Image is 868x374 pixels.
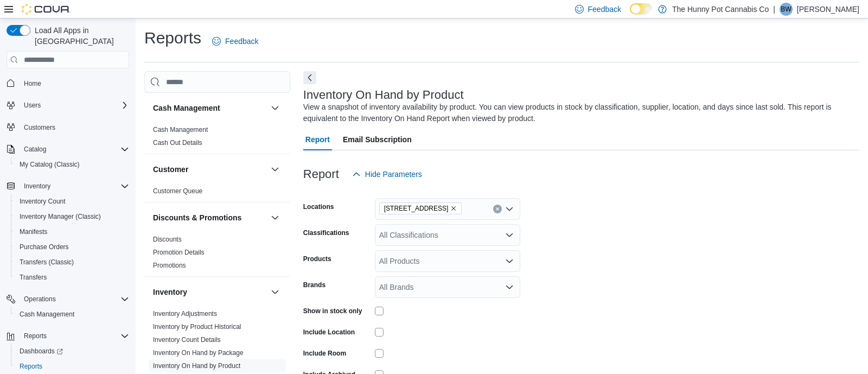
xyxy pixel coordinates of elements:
[780,3,793,16] div: Bonnie Wong
[20,197,66,206] span: Inventory Count
[303,255,331,263] label: Products
[20,362,42,371] span: Reports
[15,345,67,358] a: Dashboards
[348,163,426,185] button: Hide Parameters
[15,308,79,321] a: Cash Management
[20,227,47,236] span: Manifests
[24,182,50,191] span: Inventory
[153,248,205,257] span: Promotion Details
[24,101,41,110] span: Users
[15,158,129,171] span: My Catalog (Classic)
[15,256,129,269] span: Transfers (Classic)
[2,179,133,194] button: Inventory
[15,308,129,321] span: Cash Management
[20,329,129,343] span: Reports
[153,138,202,147] span: Cash Out Details
[15,210,129,223] span: Inventory Manager (Classic)
[153,249,205,256] a: Promotion Details
[15,256,78,269] a: Transfers (Classic)
[153,287,187,297] h3: Inventory
[20,329,51,343] button: Reports
[505,283,514,291] button: Open list of options
[11,224,133,239] button: Manifests
[24,295,56,303] span: Operations
[153,139,202,147] a: Cash Out Details
[20,99,129,112] span: Users
[505,205,514,213] button: Open list of options
[20,76,129,90] span: Home
[22,4,71,15] img: Cova
[15,345,129,358] span: Dashboards
[15,271,51,284] a: Transfers
[2,75,133,91] button: Home
[153,164,188,175] h3: Customer
[20,293,129,306] span: Operations
[144,185,290,202] div: Customer
[20,212,101,221] span: Inventory Manager (Classic)
[144,27,201,49] h1: Reports
[20,143,50,156] button: Catalog
[144,233,290,276] div: Discounts & Promotions
[384,203,449,214] span: [STREET_ADDRESS]
[305,129,330,150] span: Report
[153,187,202,195] span: Customer Queue
[269,211,282,224] button: Discounts & Promotions
[153,349,244,357] a: Inventory On Hand by Package
[269,163,282,176] button: Customer
[20,180,55,193] button: Inventory
[20,180,129,193] span: Inventory
[153,125,208,134] span: Cash Management
[379,202,462,214] span: 2103 Yonge St
[11,239,133,255] button: Purchase Orders
[30,25,129,47] span: Load All Apps in [GEOGRAPHIC_DATA]
[15,360,129,373] span: Reports
[20,143,129,156] span: Catalog
[153,287,266,297] button: Inventory
[153,187,202,195] a: Customer Queue
[225,36,258,47] span: Feedback
[450,205,457,212] button: Remove 2103 Yonge St from selection in this group
[208,30,263,52] a: Feedback
[2,142,133,157] button: Catalog
[303,88,464,102] h3: Inventory On Hand by Product
[11,194,133,209] button: Inventory Count
[153,262,186,269] a: Promotions
[11,157,133,172] button: My Catalog (Classic)
[20,121,129,134] span: Customers
[153,126,208,134] a: Cash Management
[588,4,621,15] span: Feedback
[505,257,514,265] button: Open list of options
[15,360,47,373] a: Reports
[2,98,133,113] button: Users
[303,328,355,337] label: Include Location
[153,235,182,244] span: Discounts
[303,281,325,289] label: Brands
[153,212,241,223] h3: Discounts & Promotions
[630,3,653,15] input: Dark Mode
[153,212,266,223] button: Discounts & Promotions
[303,71,316,84] button: Next
[773,3,775,16] p: |
[153,362,240,370] span: Inventory On Hand by Product
[11,344,133,359] a: Dashboards
[153,335,221,344] span: Inventory Count Details
[303,102,854,124] div: View a snapshot of inventory availability by product. You can view products in stock by classific...
[153,348,244,357] span: Inventory On Hand by Package
[20,310,74,319] span: Cash Management
[153,236,182,243] a: Discounts
[11,359,133,374] button: Reports
[11,307,133,322] button: Cash Management
[20,293,60,306] button: Operations
[343,129,412,150] span: Email Subscription
[153,261,186,270] span: Promotions
[24,123,55,132] span: Customers
[153,322,241,331] span: Inventory by Product Historical
[153,164,266,175] button: Customer
[303,349,346,358] label: Include Room
[153,336,221,344] a: Inventory Count Details
[20,347,63,356] span: Dashboards
[505,231,514,239] button: Open list of options
[2,291,133,307] button: Operations
[153,323,241,331] a: Inventory by Product Historical
[20,160,80,169] span: My Catalog (Classic)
